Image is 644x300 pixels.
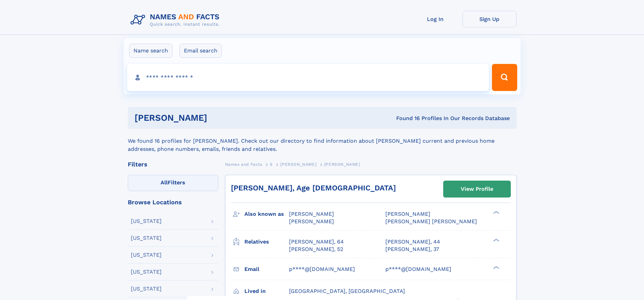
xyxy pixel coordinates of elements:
div: Found 16 Profiles In Our Records Database [302,115,510,122]
label: Filters [128,175,218,191]
a: [PERSON_NAME] [280,160,316,168]
a: Sign Up [462,11,517,27]
label: Email search [180,44,222,58]
div: [US_STATE] [131,286,162,292]
h3: Email [244,263,289,275]
a: Names and Facts [225,160,262,168]
a: [PERSON_NAME], 37 [385,246,439,253]
span: [PERSON_NAME] [324,162,360,167]
div: [US_STATE] [131,235,162,241]
div: ❯ [492,210,500,215]
label: Name search [129,44,172,58]
div: Browse Locations [128,199,218,205]
h3: Lived in [244,285,289,297]
div: Filters [128,161,218,167]
h1: [PERSON_NAME] [135,114,302,122]
div: View Profile [461,181,493,197]
div: ❯ [492,265,500,270]
span: S [270,162,273,167]
a: [PERSON_NAME], 64 [289,238,344,246]
span: [PERSON_NAME] [385,211,430,217]
input: search input [127,64,489,91]
span: All [161,179,168,186]
a: S [270,160,273,168]
h3: Relatives [244,236,289,248]
span: [PERSON_NAME] [PERSON_NAME] [385,218,477,225]
a: [PERSON_NAME], Age [DEMOGRAPHIC_DATA] [231,184,396,192]
div: ❯ [492,238,500,242]
div: [US_STATE] [131,218,162,224]
img: Logo Names and Facts [128,11,225,29]
div: [US_STATE] [131,269,162,275]
button: Search Button [492,64,517,91]
span: [PERSON_NAME] [280,162,316,167]
span: [PERSON_NAME] [289,218,334,225]
span: [PERSON_NAME] [289,211,334,217]
span: [GEOGRAPHIC_DATA], [GEOGRAPHIC_DATA] [289,288,405,294]
div: [US_STATE] [131,252,162,258]
h3: Also known as [244,208,289,220]
div: We found 16 profiles for [PERSON_NAME]. Check out our directory to find information about [PERSON... [128,129,517,153]
a: Log In [408,11,462,27]
a: [PERSON_NAME], 52 [289,246,343,253]
a: [PERSON_NAME], 44 [385,238,440,246]
a: View Profile [444,181,510,197]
